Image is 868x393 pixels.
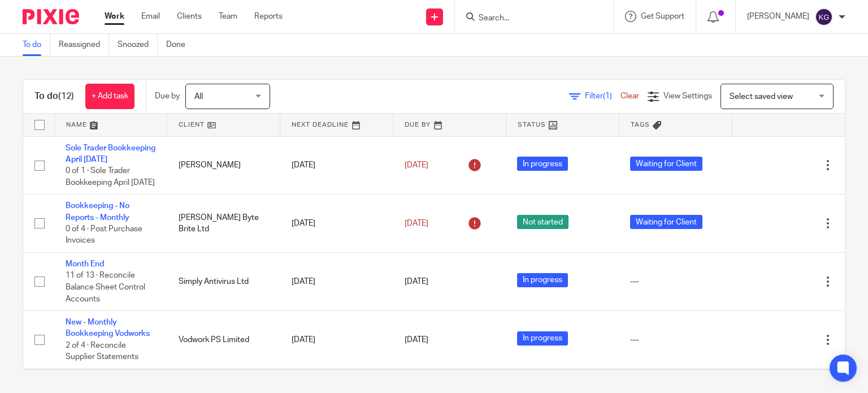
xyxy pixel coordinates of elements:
a: Reassigned [59,34,109,56]
span: In progress [517,273,568,287]
a: Done [166,34,194,56]
a: Work [105,11,124,22]
p: [PERSON_NAME] [747,11,809,22]
span: 2 of 4 · Reconcile Supplier Statements [66,342,138,361]
input: Search [478,14,579,24]
a: + Add task [85,84,134,109]
span: 0 of 4 · Post Purchase Invoices [66,225,142,245]
a: Clients [177,11,202,22]
td: [PERSON_NAME] [167,136,280,195]
a: Snoozed [118,34,158,56]
span: View Settings [663,92,712,100]
td: Simply Antivirus Ltd [167,253,280,311]
span: Filter [585,92,620,100]
td: [DATE] [280,253,393,311]
td: [DATE] [280,311,393,369]
a: Clear [620,92,639,100]
span: [DATE] [405,336,428,344]
a: New - Monthly Bookkeeping Vodworks [66,318,150,338]
a: Email [141,11,160,22]
span: (1) [603,92,612,100]
span: Tags [631,122,650,128]
span: Waiting for Client [630,215,702,229]
td: [DATE] [280,136,393,195]
a: Reports [254,11,283,22]
a: Sole Trader Bookkeeping April [DATE] [66,144,155,163]
h1: To do [34,90,74,102]
span: Select saved view [730,93,793,101]
td: Vodwork PS Limited [167,311,280,369]
td: [PERSON_NAME] Byte Brite Ltd [167,195,280,253]
a: Team [219,11,237,22]
span: 0 of 1 · Sole Trader Bookkeeping April [DATE] [66,167,155,187]
div: --- [630,334,721,346]
img: svg%3E [815,8,833,26]
span: 11 of 13 · Reconcile Balance Sheet Control Accounts [66,272,145,303]
span: Waiting for Client [630,157,702,171]
img: Pixie [23,9,79,24]
div: --- [630,276,721,287]
span: Get Support [641,12,684,20]
a: To do [23,34,50,56]
span: (12) [58,92,74,101]
a: Bookkeeping - No Reports - Monthly [66,202,129,221]
span: All [194,93,203,101]
a: Month End [66,260,104,268]
span: [DATE] [405,219,428,227]
span: [DATE] [405,278,428,286]
span: Not started [517,215,568,229]
td: [DATE] [280,195,393,253]
span: In progress [517,157,568,171]
span: In progress [517,331,568,346]
span: [DATE] [405,161,428,169]
p: Due by [155,90,180,102]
